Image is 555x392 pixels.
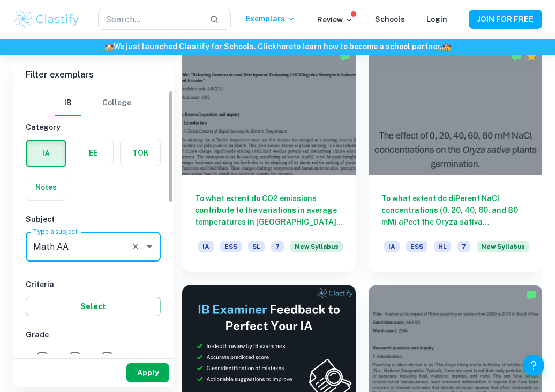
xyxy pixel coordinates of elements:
h6: To what extent do CO2 emissions contribute to the variations in average temperatures in [GEOGRAPH... [195,193,343,228]
span: ESS [406,241,427,252]
p: Review [317,14,354,26]
button: Notes [26,174,66,200]
button: Help and Feedback [523,355,544,376]
span: IA [198,241,214,252]
span: 7 [271,241,284,252]
span: 🏫 [442,42,451,51]
button: Select [26,297,161,316]
button: College [102,90,131,116]
button: Apply [126,363,169,382]
h6: We just launched Clastify for Schools. Click to learn how to become a school partner. [2,41,553,52]
button: JOIN FOR FREE [469,10,542,29]
button: IA [27,141,65,166]
img: Marked [526,290,537,301]
p: Exemplars [246,13,296,25]
span: 7 [457,241,470,252]
span: SL [248,241,265,252]
input: Search... [98,9,201,30]
span: New Syllabus [477,241,529,252]
span: 5 [118,351,123,363]
h6: Criteria [26,279,161,290]
a: To what extent do CO2 emissions contribute to the variations in average temperatures in [GEOGRAPH... [182,45,356,272]
img: Marked [340,51,350,62]
span: 6 [86,351,91,363]
h6: Filter exemplars [13,60,174,90]
span: HL [434,241,451,252]
div: Starting from the May 2026 session, the ESS IA requirements have changed. We created this exempla... [290,241,343,259]
span: New Syllabus [290,241,343,252]
div: Filter type choice [55,90,131,116]
span: 🏫 [104,42,114,51]
span: IA [384,241,400,252]
span: ESS [220,241,242,252]
div: Starting from the May 2026 session, the ESS IA requirements have changed. We created this exempla... [477,241,529,259]
label: Type a subject [33,227,78,236]
h6: Subject [26,213,161,225]
img: Clastify logo [13,9,81,30]
h6: Grade [26,329,161,341]
a: Login [426,15,447,24]
a: To what extent do diPerent NaCl concentrations (0, 20, 40, 60, and 80 mM) aPect the Oryza sativa ... [369,45,542,272]
button: IB [55,90,81,116]
h6: To what extent do diPerent NaCl concentrations (0, 20, 40, 60, and 80 mM) aPect the Oryza sativa ... [381,193,529,228]
a: here [276,42,293,51]
div: Premium [526,51,537,62]
h6: Category [26,121,161,133]
img: Marked [511,51,522,62]
button: EE [73,140,113,166]
span: 7 [53,351,58,363]
button: TOK [121,140,160,166]
button: Open [142,239,157,254]
a: Schools [375,15,405,24]
button: Clear [128,239,143,254]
